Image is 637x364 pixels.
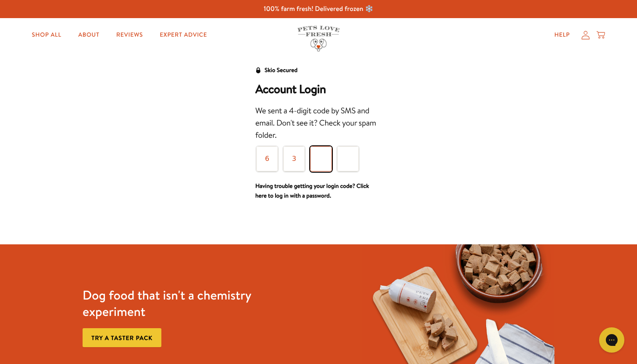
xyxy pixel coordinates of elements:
[283,146,305,171] input: Please enter your pin code
[255,182,369,200] a: Having trouble getting your login code? Click here to log in with a password.
[255,65,297,82] a: Skio Secured
[297,26,340,51] img: Pets Love Fresh
[255,105,376,141] span: We sent a 4-digit code by SMS and email. Don't see it? Check your spam folder.
[153,27,214,43] a: Expert Advice
[83,328,161,347] a: Try a taster pack
[255,82,382,96] h2: Account Login
[72,27,106,43] a: About
[83,287,275,320] h3: Dog food that isn't a chemistry experiment
[25,27,68,43] a: Shop All
[265,65,297,75] div: Skio Secured
[337,146,359,171] input: Please enter your pin code
[310,146,332,171] input: Please enter your pin code
[595,324,629,356] iframe: Gorgias live chat messenger
[256,146,278,171] input: Please enter your pin code
[110,27,150,43] a: Reviews
[548,27,577,43] a: Help
[255,67,261,73] svg: Security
